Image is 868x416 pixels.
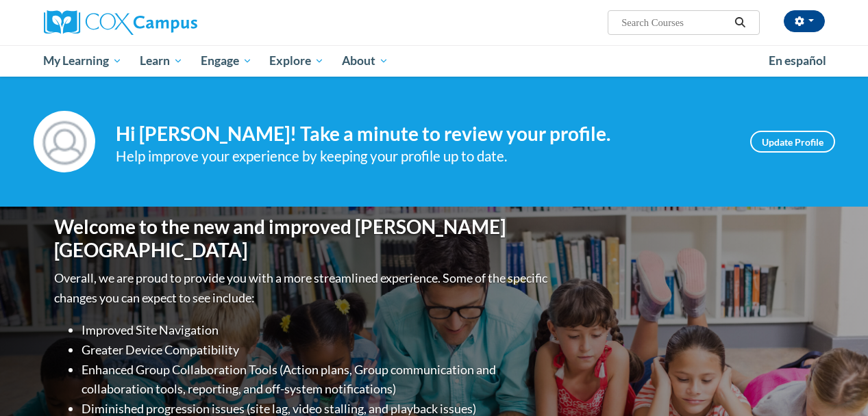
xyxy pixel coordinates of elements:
[813,361,857,405] iframe: Button to launch messaging window
[620,14,730,31] input: Search Courses
[760,47,835,75] a: En español
[35,45,132,77] a: My Learning
[131,45,192,77] a: Learn
[769,53,826,68] span: En español
[43,53,122,69] span: My Learning
[784,10,825,32] button: Account Settings
[116,122,730,146] h4: Hi [PERSON_NAME]! Take a minute to review your profile.
[54,268,551,308] p: Overall, we are proud to provide you with a more streamlined experience. Some of the specific cha...
[192,45,261,77] a: Engage
[730,14,750,31] button: Search
[140,53,183,69] span: Learn
[44,10,197,35] img: Cox Campus
[34,111,95,172] img: Profile Image
[750,131,835,153] a: Update Profile
[260,45,333,77] a: Explore
[44,10,290,35] a: Cox Campus
[342,53,388,69] span: About
[82,320,551,340] li: Improved Site Navigation
[269,53,324,69] span: Explore
[201,53,252,69] span: Engage
[82,360,551,400] li: Enhanced Group Collaboration Tools (Action plans, Group communication and collaboration tools, re...
[54,216,551,261] h1: Welcome to the new and improved [PERSON_NAME][GEOGRAPHIC_DATA]
[116,145,730,168] div: Help improve your experience by keeping your profile up to date.
[34,45,835,77] div: Main menu
[82,340,551,360] li: Greater Device Compatibility
[333,45,397,77] a: About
